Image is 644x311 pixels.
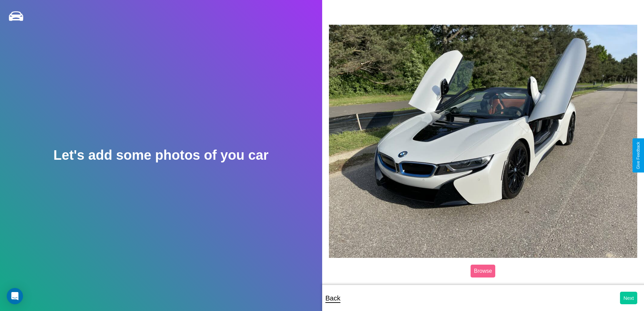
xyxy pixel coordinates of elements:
div: Give Feedback [636,142,641,169]
div: Open Intercom Messenger [7,288,23,304]
h2: Let's add some photos of you car [53,148,268,163]
button: Next [620,292,637,304]
label: Browse [471,265,495,277]
img: posted [329,25,638,258]
p: Back [326,292,340,304]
